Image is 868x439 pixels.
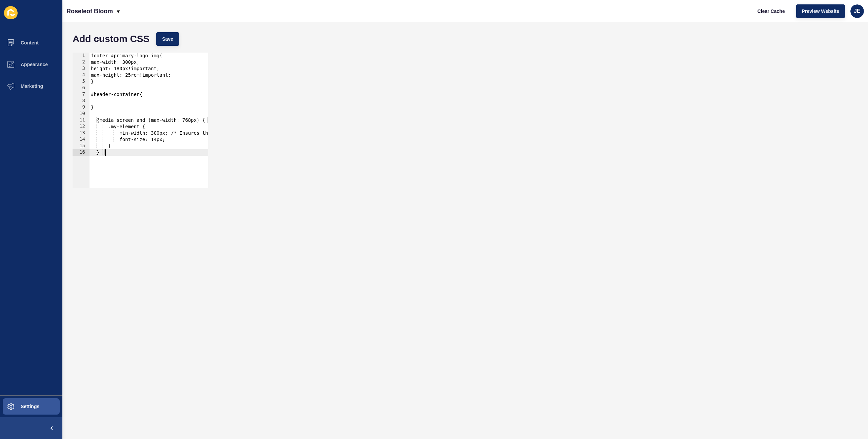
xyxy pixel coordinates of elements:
div: 8 [73,98,90,104]
span: Preview Website [802,8,839,15]
button: Save [156,32,179,46]
div: 4 [73,72,90,78]
div: 5 [73,78,90,85]
div: 15 [73,143,90,149]
div: 11 [73,117,90,123]
div: 9 [73,104,90,111]
div: 6 [73,85,90,91]
div: 13 [73,130,90,136]
div: 10 [73,111,90,117]
div: 7 [73,91,90,98]
button: Preview Website [796,4,845,18]
div: 1 [73,53,90,59]
div: 3 [73,65,90,72]
span: Clear Cache [757,8,785,15]
div: 16 [73,149,90,156]
h1: Add custom CSS [73,36,150,42]
p: Roseleof Bloom [66,3,113,20]
span: JE [854,8,861,15]
div: 12 [73,123,90,130]
span: Save [162,36,173,42]
div: 2 [73,59,90,65]
button: Clear Cache [752,4,791,18]
div: 14 [73,136,90,143]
